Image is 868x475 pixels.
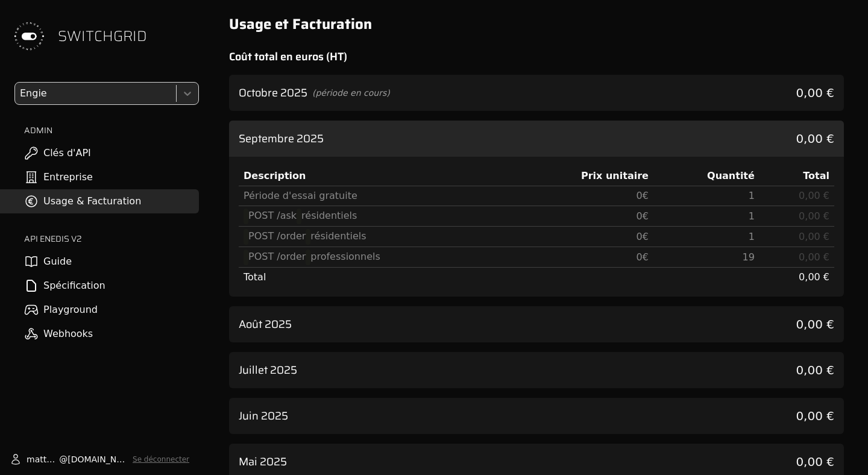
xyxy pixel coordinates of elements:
[637,251,649,263] span: 0 €
[239,362,297,379] h3: Juillet 2025
[743,251,755,263] span: 19
[58,27,147,46] span: SWITCHGRID
[799,271,829,283] span: 0,00 €
[799,190,829,201] span: 0,00 €
[796,362,834,379] span: 0,00 €
[796,316,834,333] span: 0,00 €
[24,124,199,136] h2: ADMIN
[27,453,59,465] span: matthieu
[68,453,128,465] span: [DOMAIN_NAME]
[244,271,266,283] span: Total
[764,169,829,183] div: Total
[796,453,834,470] span: 0,00 €
[239,84,307,101] h3: Octobre 2025
[799,210,829,222] span: 0,00 €
[244,250,506,265] div: POST /order professionnels
[658,169,755,183] div: Quantité
[239,130,324,147] h3: Septembre 2025
[637,190,649,201] span: 0 €
[10,17,48,55] img: Switchgrid Logo
[244,229,506,244] div: POST /order résidentiels
[229,306,844,342] div: voir les détails
[796,130,834,147] span: 0,00 €
[312,87,390,99] span: (période en cours)
[239,407,288,424] h3: Juin 2025
[229,14,844,34] h1: Usage et Facturation
[59,453,68,465] span: @
[133,455,189,464] button: Se déconnecter
[229,398,844,434] div: voir les détails
[749,190,755,201] span: 1
[637,231,649,242] span: 0 €
[244,209,506,224] div: POST /ask résidentiels
[24,233,199,245] h2: API ENEDIS v2
[749,210,755,222] span: 1
[229,352,844,388] div: voir les détails
[239,453,287,470] h3: Mai 2025
[515,169,649,183] div: Prix unitaire
[244,189,506,203] div: Période d'essai gratuite
[637,210,649,222] span: 0 €
[229,48,844,65] h2: Coût total en euros (HT)
[796,84,834,101] span: 0,00 €
[239,316,292,333] h3: Août 2025
[229,75,844,111] div: voir les détails
[799,231,829,242] span: 0,00 €
[244,169,506,183] div: Description
[799,251,829,263] span: 0,00 €
[796,407,834,424] span: 0,00 €
[749,231,755,242] span: 1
